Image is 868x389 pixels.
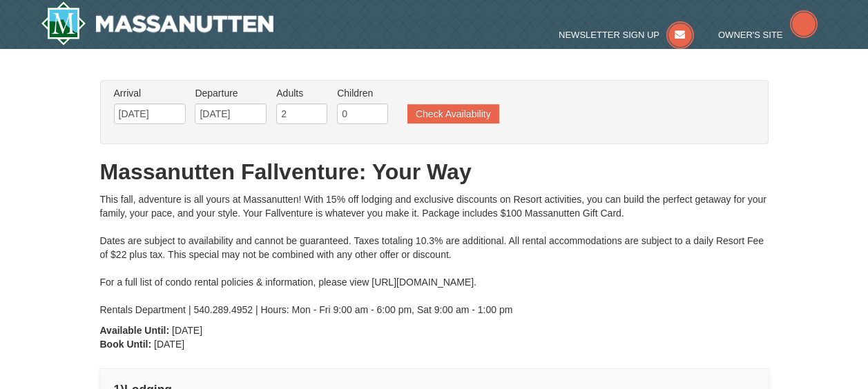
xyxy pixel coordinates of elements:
img: Massanutten Resort Logo [41,1,274,46]
label: Adults [276,86,327,100]
span: [DATE] [172,325,202,336]
div: This fall, adventure is all yours at Massanutten! With 15% off lodging and exclusive discounts on... [100,192,769,317]
span: [DATE] [154,339,184,350]
h1: Massanutten Fallventure: Your Way [100,158,769,186]
button: Check Availability [407,104,499,123]
label: Children [337,86,388,100]
span: Owner's Site [718,30,783,40]
label: Arrival [114,86,186,100]
span: Newsletter Sign Up [559,30,659,40]
label: Departure [195,86,267,100]
a: Newsletter Sign Up [559,30,694,40]
strong: Available Until: [100,325,170,336]
a: Massanutten Resort [41,1,274,46]
strong: Book Until: [100,339,152,350]
a: Owner's Site [718,30,818,40]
